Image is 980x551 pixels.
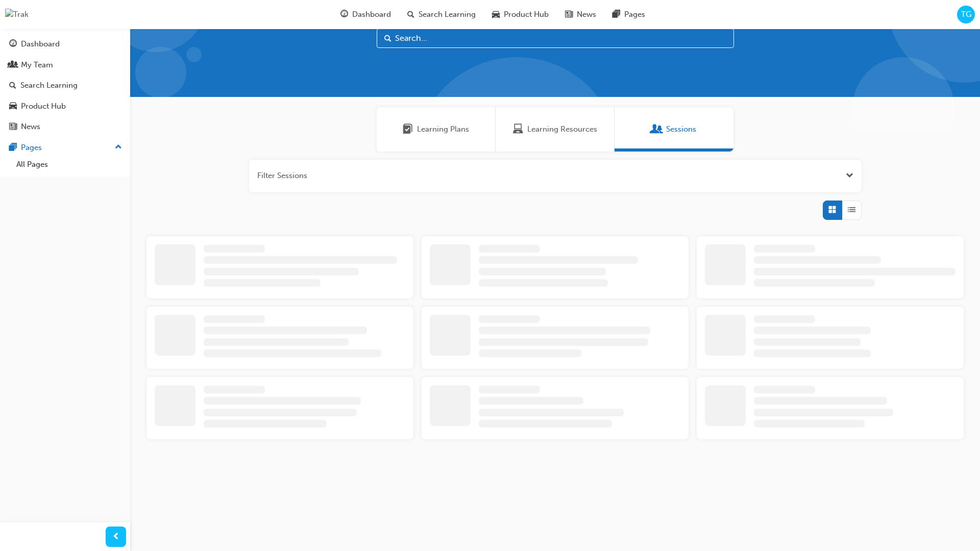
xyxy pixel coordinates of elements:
a: Product Hub [4,97,126,116]
span: Learning Plans [403,123,413,135]
span: up-icon [115,141,122,154]
a: news-iconNews [557,4,604,25]
span: Sessions [652,123,662,135]
a: My Team [4,56,126,74]
a: guage-iconDashboard [332,4,399,25]
span: pages-icon [612,8,620,21]
span: car-icon [492,8,500,21]
span: prev-icon [112,531,120,543]
button: Open the filter [846,170,853,182]
button: TG [957,6,975,23]
a: All Pages [12,157,126,172]
span: people-icon [9,61,17,70]
span: Learning Plans [417,123,469,135]
div: My Team [21,59,53,71]
span: guage-icon [340,8,348,21]
a: Learning ResourcesLearning Resources [496,107,615,152]
button: DashboardMy TeamSearch LearningProduct HubNews [4,33,126,138]
span: car-icon [9,102,17,111]
span: pages-icon [9,143,17,153]
span: Search Learning [419,9,476,20]
span: search-icon [9,81,16,90]
img: Trak [5,9,29,20]
a: Learning PlansLearning Plans [377,107,496,152]
span: search-icon [407,8,414,21]
button: Pages [4,138,126,157]
input: Search... [377,29,734,48]
a: search-iconSearch Learning [399,4,484,25]
span: Sessions [666,123,696,135]
div: News [21,121,40,133]
div: Search Learning [20,80,78,91]
span: news-icon [565,8,573,21]
div: Product Hub [21,101,66,112]
span: Learning Resources [527,123,597,135]
a: pages-iconPages [604,4,653,25]
span: TG [961,9,971,20]
span: guage-icon [9,40,17,49]
span: Dashboard [352,9,391,20]
span: Grid [828,204,836,216]
a: SessionsSessions [615,107,733,152]
span: Pages [624,9,645,20]
a: Search Learning [4,76,126,95]
span: News [577,9,596,20]
span: Search [384,33,391,44]
span: Learning Resources [513,123,523,135]
a: car-iconProduct Hub [484,4,557,25]
span: List [848,204,855,216]
span: news-icon [9,122,17,132]
div: Pages [21,142,42,154]
div: Dashboard [21,38,60,50]
span: Product Hub [504,9,549,20]
a: News [4,117,126,136]
a: Dashboard [4,35,126,54]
